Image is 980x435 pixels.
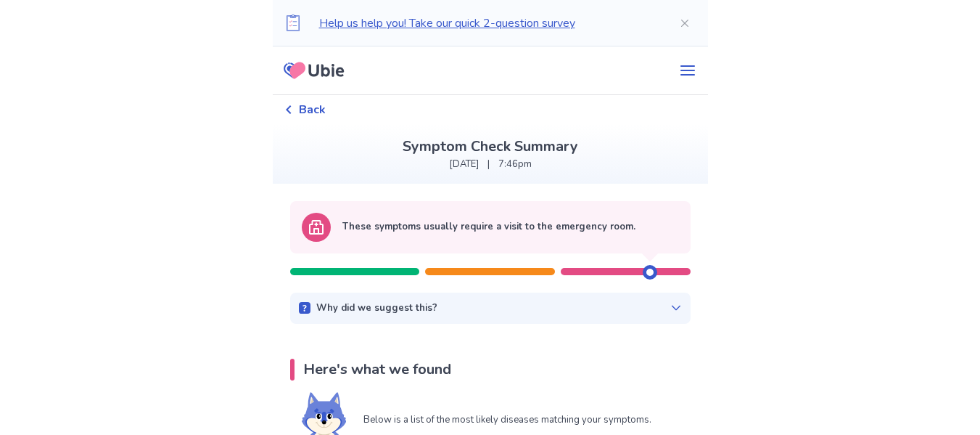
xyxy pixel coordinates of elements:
[303,359,451,381] p: Here's what we found
[487,158,490,172] p: |
[342,220,635,235] p: These symptoms usually require a visit to the emergency room.
[363,413,651,428] p: Below is a list of the most likely diseases matching your symptoms.
[284,136,696,158] p: Symptom Check Summary
[319,15,656,32] p: Help us help you! Take our quick 2-question survey
[316,301,437,316] p: Why did we suggest this?
[498,158,532,172] p: 7:46pm
[449,158,479,172] p: [DATE]
[667,56,708,85] button: menu
[299,101,326,118] span: Back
